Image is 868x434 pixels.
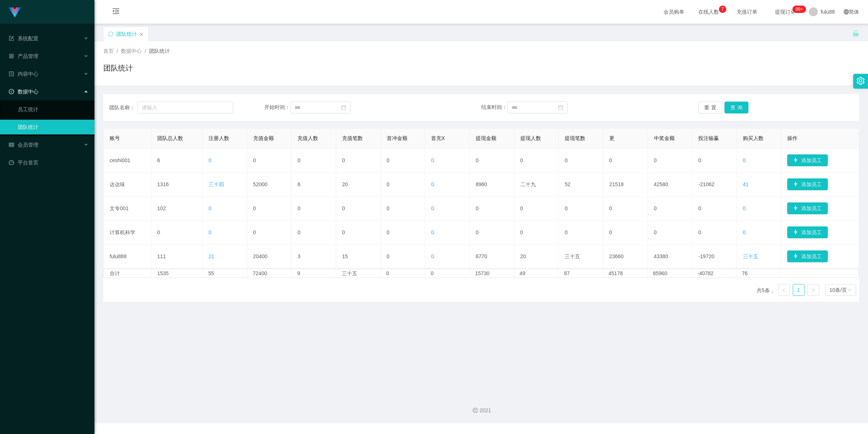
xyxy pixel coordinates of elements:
[137,102,233,113] input: 请输入
[787,226,828,238] button: 图标: 加号添加员工
[145,48,146,54] font: /
[431,181,434,187] font: 0
[787,250,828,262] button: 图标: 加号添加员工
[253,205,256,211] font: 0
[775,9,796,15] font: 提现订单
[698,102,722,113] button: 重置
[209,229,211,235] font: 0
[479,407,491,413] font: 2021
[297,157,300,163] font: 0
[476,229,479,235] font: 0
[558,105,563,110] i: 图标：日历
[149,48,170,54] font: 团队统计
[18,53,38,59] font: 产品管理
[654,253,668,259] font: 43380
[852,30,859,37] i: 图标： 解锁
[103,48,114,54] font: 首页
[609,229,612,235] font: 0
[297,135,318,141] font: 充值人数
[609,205,612,211] font: 0
[341,105,346,110] i: 图标：日历
[476,157,479,163] font: 0
[698,181,714,187] font: -21062
[110,181,125,187] font: 达达味
[609,253,624,259] font: 23660
[387,205,390,211] font: 0
[157,205,166,211] font: 102
[797,287,800,293] font: 1
[253,135,274,141] font: 充值金额
[473,408,478,413] i: 图标：版权
[520,253,526,259] font: 20
[253,270,267,276] font: 72400
[742,270,748,276] font: 76
[209,253,214,259] font: 21
[342,270,357,276] font: 三十五
[110,229,135,235] font: 计算机科学
[724,102,748,113] button: 查询
[18,102,89,117] a: 员工统计
[387,157,390,163] font: 0
[9,89,14,94] i: 图标: 检查-圆圈-o
[654,157,657,163] font: 0
[821,9,835,15] font: fulu88
[297,270,300,276] font: 9
[793,6,806,13] sup: 188
[654,229,657,235] font: 0
[253,181,268,187] font: 52000
[387,229,390,235] font: 0
[520,157,523,163] font: 0
[110,157,130,163] font: ceshi001
[793,284,805,296] li: 1
[431,270,434,276] font: 0
[475,270,489,276] font: 15730
[157,181,169,187] font: 1316
[157,157,160,163] font: 6
[103,64,133,72] font: 团队统计
[18,142,38,148] font: 会员管理
[698,157,701,163] font: 0
[18,89,38,95] font: 数据中心
[857,77,865,85] i: 图标：设置
[431,157,434,163] font: 0
[698,135,719,141] font: 投注输赢
[743,253,758,259] font: 三十五
[698,253,714,259] font: -19720
[654,205,657,211] font: 0
[849,9,859,15] font: 简体
[476,205,479,211] font: 0
[9,155,89,170] a: 图标：仪表板平台首页
[18,35,38,41] font: 系统配置
[653,270,667,276] font: 85960
[387,135,407,141] font: 首冲金额
[698,9,719,15] font: 在线人数
[139,32,144,37] i: 图标： 关闭
[157,135,183,141] font: 团队总人数
[654,135,675,141] font: 中奖金额
[9,7,21,18] img: logo.9652507e.png
[844,9,849,14] i: 图标: 全球
[719,6,726,13] sup: 5
[743,229,746,235] font: 0
[698,229,701,235] font: 0
[609,270,623,276] font: 45178
[787,154,828,166] button: 图标: 加号添加员工
[830,284,847,295] div: 10条/页
[9,54,14,59] i: 图标: appstore-o
[387,181,390,187] font: 0
[116,31,137,37] font: 团队统计
[830,287,847,293] font: 10条/页
[117,48,118,54] font: /
[18,120,89,134] a: 团队统计
[297,181,300,187] font: 6
[787,135,798,141] font: 操作
[787,202,828,214] button: 图标: 加号添加员工
[342,253,348,259] font: 15
[297,229,300,235] font: 0
[565,253,580,259] font: 三十五
[520,229,523,235] font: 0
[18,71,38,77] font: 内容中心
[342,181,348,187] font: 20
[476,135,496,141] font: 提现金额
[476,253,487,259] font: 6770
